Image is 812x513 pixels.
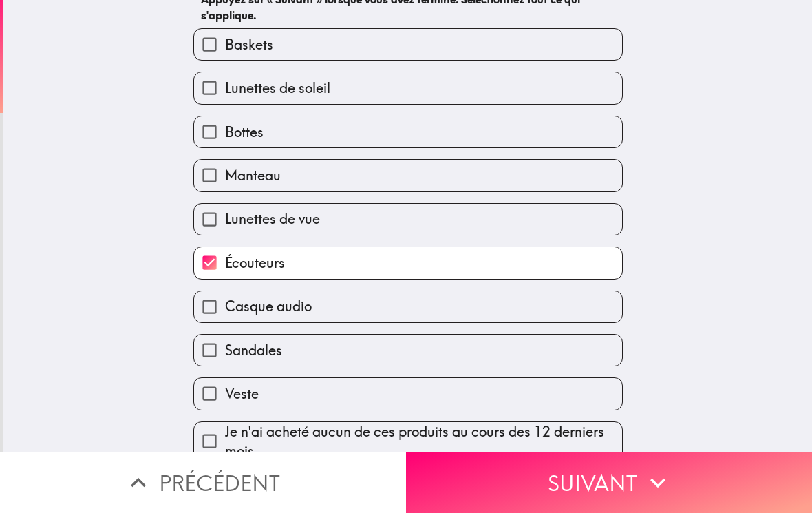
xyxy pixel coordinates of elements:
[225,78,330,98] span: Lunettes de soleil
[194,335,622,366] button: Sandales
[225,341,282,360] span: Sandales
[194,422,622,461] button: Je n'ai acheté aucun de ces produits au cours des 12 derniers mois.
[406,452,812,513] button: Suivant
[225,123,264,142] span: Bottes
[225,35,273,54] span: Baskets
[194,116,622,147] button: Bottes
[225,166,281,185] span: Manteau
[225,384,259,404] span: Veste
[194,204,622,235] button: Lunettes de vue
[225,297,312,316] span: Casque audio
[225,253,285,273] span: Écouteurs
[194,247,622,278] button: Écouteurs
[194,291,622,322] button: Casque audio
[225,209,320,229] span: Lunettes de vue
[194,29,622,60] button: Baskets
[194,160,622,191] button: Manteau
[225,422,622,461] span: Je n'ai acheté aucun de ces produits au cours des 12 derniers mois.
[194,72,622,103] button: Lunettes de soleil
[194,378,622,409] button: Veste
